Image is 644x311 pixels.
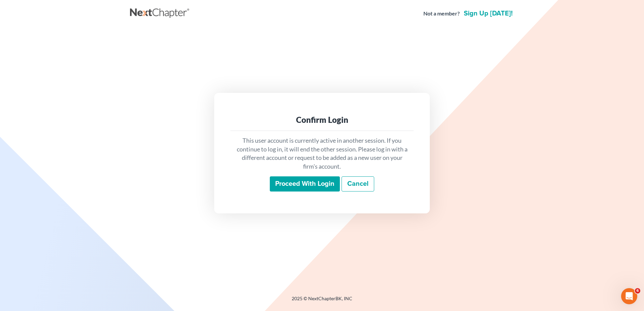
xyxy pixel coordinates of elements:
[236,114,408,125] div: Confirm Login
[270,176,340,192] input: Proceed with login
[635,288,640,293] span: 6
[130,295,514,307] div: 2025 © NextChapterBK, INC
[236,136,408,171] p: This user account is currently active in another session. If you continue to log in, it will end ...
[621,288,637,304] iframe: Intercom live chat
[342,176,374,192] a: Cancel
[423,10,460,18] strong: Not a member?
[462,10,514,17] a: Sign up [DATE]!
